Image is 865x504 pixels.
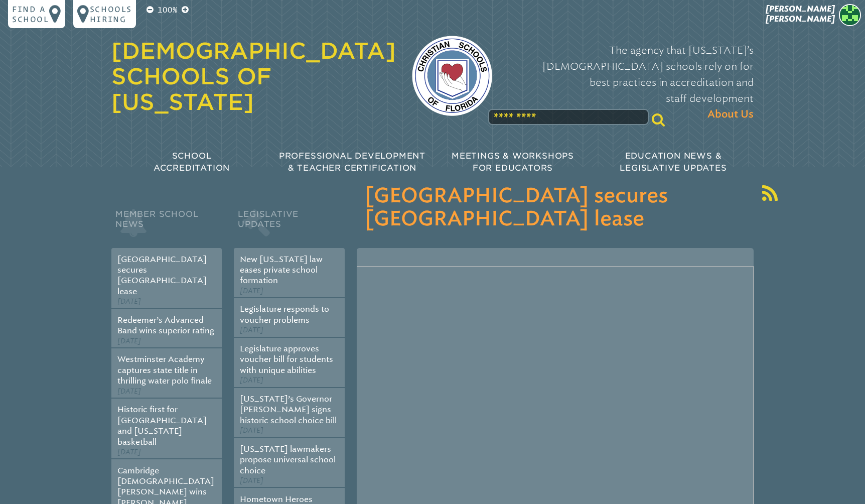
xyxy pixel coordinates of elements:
span: School Accreditation [154,151,230,173]
span: [DATE] [240,376,263,385]
h3: [GEOGRAPHIC_DATA] secures [GEOGRAPHIC_DATA] lease [365,185,746,231]
p: 100% [156,4,180,16]
span: [DATE] [117,387,141,396]
span: [DATE] [240,426,263,435]
a: New [US_STATE] law eases private school formation [240,255,323,286]
a: [GEOGRAPHIC_DATA] secures [GEOGRAPHIC_DATA] lease [117,255,207,296]
p: The agency that [US_STATE]’s [DEMOGRAPHIC_DATA] schools rely on for best practices in accreditati... [508,42,754,122]
a: Historic first for [GEOGRAPHIC_DATA] and [US_STATE] basketball [117,405,207,446]
h2: Member School News [111,207,222,248]
a: [US_STATE]’s Governor [PERSON_NAME] signs historic school choice bill [240,394,337,425]
span: [DATE] [117,448,141,456]
a: [DEMOGRAPHIC_DATA] Schools of [US_STATE] [111,38,396,115]
span: Meetings & Workshops for Educators [452,151,574,173]
span: [PERSON_NAME] [PERSON_NAME] [766,4,835,24]
span: Professional Development & Teacher Certification [279,151,425,173]
a: Legislature responds to voucher problems [240,304,329,324]
span: [DATE] [240,287,263,295]
span: [DATE] [117,337,141,345]
p: Find a school [12,4,49,24]
img: csf-logo-web-colors.png [412,36,492,116]
h2: Legislative Updates [234,207,344,248]
span: [DATE] [240,326,263,334]
img: db545a749f23b923d2658dab704ac593 [839,4,861,26]
span: Education News & Legislative Updates [620,151,727,173]
a: Redeemer’s Advanced Band wins superior rating [117,315,214,335]
span: About Us [707,106,754,122]
a: Westminster Academy captures state title in thrilling water polo finale [117,354,212,386]
span: [DATE] [117,297,141,306]
span: [DATE] [240,476,263,485]
a: Legislature approves voucher bill for students with unique abilities [240,344,333,375]
a: [US_STATE] lawmakers propose universal school choice [240,444,336,475]
p: Schools Hiring [90,4,132,24]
